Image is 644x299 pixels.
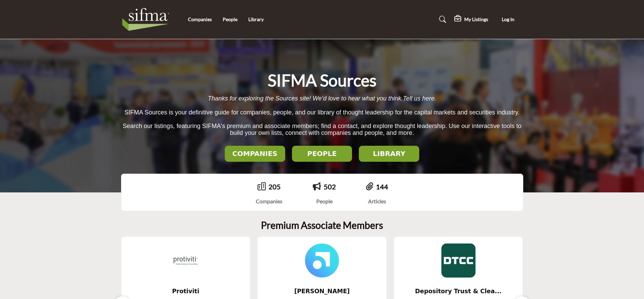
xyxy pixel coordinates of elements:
[208,95,436,102] span: Thanks for exploring the Sources site! We’d love to hear what you think. .
[454,15,488,23] div: My Listings
[305,243,339,278] img: Smarsh
[248,16,264,22] a: Library
[121,6,174,33] img: Site Logo
[313,197,336,205] div: People
[502,16,514,22] span: Log In
[493,13,523,26] button: Log In
[223,16,237,22] a: People
[261,220,383,231] h2: Premium Associate Members
[225,146,285,162] button: COMPANIES
[403,95,434,102] a: Tell us here
[366,197,388,205] div: Articles
[256,197,282,205] div: Companies
[268,183,281,191] a: 205
[268,70,377,91] h1: SIFMA Sources
[359,146,419,162] button: LIBRARY
[404,287,513,296] span: Depository Trust & Clea...
[122,123,521,137] span: Search our listings, featuring SIFMA's premium and associate members; find a contact, and explore...
[376,183,388,191] a: 144
[268,287,376,296] span: [PERSON_NAME]
[132,287,240,296] span: Protiviti
[464,16,488,22] h5: My Listings
[188,16,212,22] a: Companies
[169,243,203,278] img: Protiviti
[361,149,417,158] h2: LIBRARY
[441,243,475,278] img: Depository Trust & Clearing Corporation (DTCC)
[227,149,283,158] h2: COMPANIES
[433,14,451,25] a: Search
[324,183,336,191] a: 502
[292,146,352,162] button: PEOPLE
[294,149,350,158] h2: PEOPLE
[125,109,519,116] span: SIFMA Sources is your definitive guide for companies, people, and our library of thought leadersh...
